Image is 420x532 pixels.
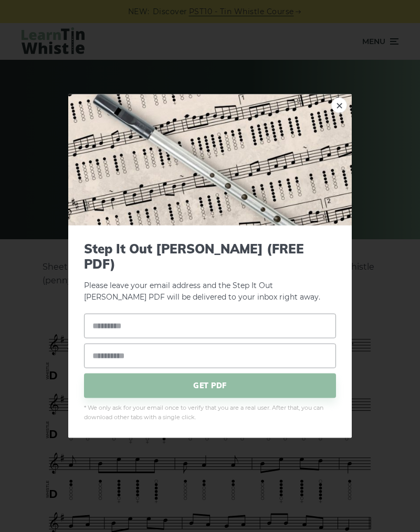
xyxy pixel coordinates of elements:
[84,374,336,398] span: GET PDF
[331,98,347,113] a: ×
[84,403,336,422] span: * We only ask for your email once to verify that you are a real user. After that, you can downloa...
[68,94,352,226] img: Tin Whistle Tab Preview
[84,241,336,272] span: Step It Out [PERSON_NAME] (FREE PDF)
[84,241,336,303] p: Please leave your email address and the Step It Out [PERSON_NAME] PDF will be delivered to your i...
